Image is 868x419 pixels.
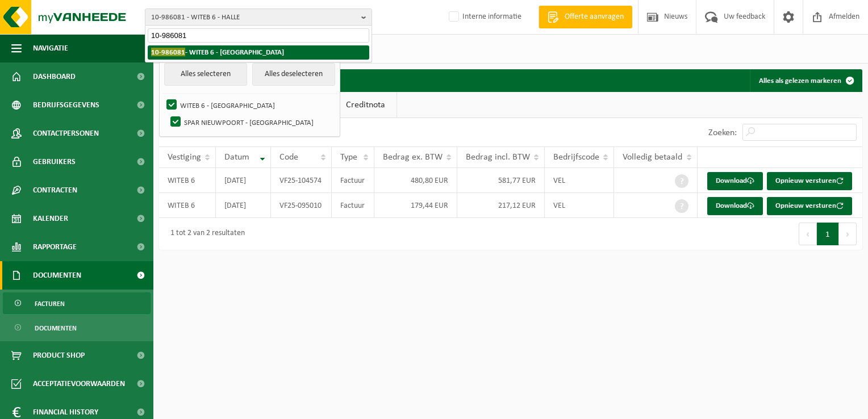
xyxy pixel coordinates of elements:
a: Facturen [3,292,151,314]
span: Bedrag incl. BTW [466,153,530,162]
td: 581,77 EUR [457,168,545,193]
td: VEL [545,193,615,218]
span: Documenten [33,261,81,290]
label: Zoeken: [708,128,737,137]
span: Bedrag ex. BTW [383,153,443,162]
label: SPAR NIEUWPOORT - [GEOGRAPHIC_DATA] [168,114,335,131]
td: WITEB 6 [159,168,216,193]
button: Opnieuw versturen [767,197,852,215]
span: Rapportage [33,233,77,261]
span: Facturen [35,293,65,315]
span: Contracten [33,176,77,204]
span: Gebruikers [33,148,76,176]
a: Download [707,172,763,190]
td: Factuur [332,193,374,218]
span: Type [340,153,357,162]
a: Download [707,197,763,215]
span: Navigatie [33,34,68,62]
td: [DATE] [216,193,271,218]
label: WITEB 6 - [GEOGRAPHIC_DATA] [164,97,335,114]
span: Product Shop [33,341,85,370]
td: WITEB 6 [159,193,216,218]
td: 179,44 EUR [374,193,457,218]
button: Alles selecteren [164,63,247,86]
td: [DATE] [216,168,271,193]
label: Interne informatie [446,9,521,26]
span: 10-986081 [151,48,185,56]
button: 1 [817,223,839,245]
div: 1 tot 2 van 2 resultaten [165,224,245,244]
button: Next [839,223,857,245]
a: Documenten [3,317,151,338]
span: Offerte aanvragen [562,11,627,23]
input: Zoeken naar gekoppelde vestigingen [148,28,369,43]
span: Acceptatievoorwaarden [33,370,125,398]
td: VEL [545,168,615,193]
span: Dashboard [33,62,76,91]
span: Volledig betaald [623,153,682,162]
button: Previous [799,223,817,245]
td: 480,80 EUR [374,168,457,193]
strong: - WITEB 6 - [GEOGRAPHIC_DATA] [151,48,284,56]
span: Kalender [33,204,68,233]
span: Datum [224,153,249,162]
button: Alles als gelezen markeren [750,69,861,92]
td: VF25-104574 [271,168,332,193]
td: VF25-095010 [271,193,332,218]
span: Bedrijfsgegevens [33,91,99,119]
button: Opnieuw versturen [767,172,852,190]
a: Offerte aanvragen [539,6,632,28]
span: Documenten [35,317,77,339]
span: Contactpersonen [33,119,99,148]
button: Alles deselecteren [252,63,335,86]
span: Code [279,153,298,162]
span: Vestiging [168,153,201,162]
a: Creditnota [335,92,397,118]
button: 10-986081 - WITEB 6 - HALLE [145,9,372,26]
td: Factuur [332,168,374,193]
span: Bedrijfscode [553,153,599,162]
span: 10-986081 - WITEB 6 - HALLE [151,9,357,26]
td: 217,12 EUR [457,193,545,218]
